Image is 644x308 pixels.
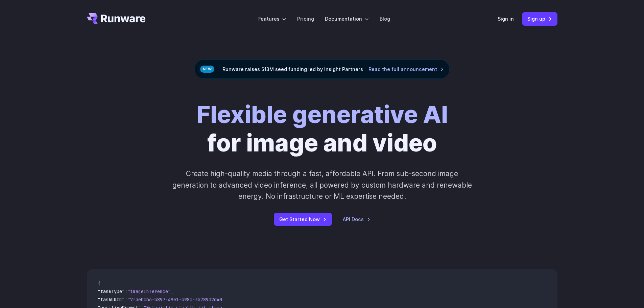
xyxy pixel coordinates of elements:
[498,15,514,23] a: Sign in
[194,60,450,79] div: Runware raises $13M seed funding led by Insight Partners
[125,297,127,303] span: :
[98,280,100,286] span: {
[127,288,171,294] span: "imageInference"
[258,15,286,23] label: Features
[196,100,448,157] h1: for image and video
[368,65,444,73] a: Read the full announcement
[325,15,369,23] label: Documentation
[98,288,125,294] span: "taskType"
[522,12,557,25] a: Sign up
[171,168,473,202] p: Create high-quality media through a fast, affordable API. From sub-second image generation to adv...
[98,297,125,303] span: "taskUUID"
[380,15,390,23] a: Blog
[127,297,230,303] span: "7f3ebcb6-b897-49e1-b98c-f5789d2d40d7"
[297,15,314,23] a: Pricing
[171,288,173,294] span: ,
[343,215,371,223] a: API Docs
[125,288,127,294] span: :
[196,100,448,129] strong: Flexible generative AI
[274,213,332,226] a: Get Started Now
[87,13,146,24] a: Go to /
